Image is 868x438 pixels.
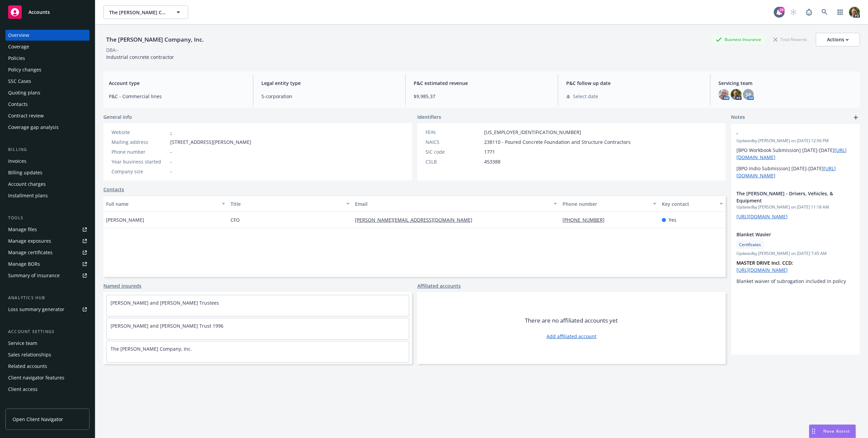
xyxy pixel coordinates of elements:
[5,179,90,190] a: Account charges
[355,200,550,207] div: Email
[109,93,245,100] span: P&C - Commercial lines
[659,196,726,212] button: Key contact
[484,129,581,136] span: [US_EMPLOYER_IDENTIFICATION_NUMBER]
[170,168,172,175] span: -
[111,323,223,329] a: [PERSON_NAME] and [PERSON_NAME] Trust 1996
[5,146,90,153] div: Billing
[352,196,560,212] button: Email
[849,7,860,18] img: photo
[103,113,132,121] span: General info
[787,5,800,19] a: Start snowing
[8,179,46,190] div: Account charges
[111,346,192,352] a: The [PERSON_NAME] Company, Inc.
[231,200,342,207] div: Title
[736,130,837,137] span: -
[170,148,172,155] span: -
[8,361,47,372] div: Related accounts
[8,236,51,246] div: Manage exposures
[778,7,785,13] div: 29
[261,80,397,87] span: Legal entity type
[736,213,788,220] a: [URL][DOMAIN_NAME]
[103,35,206,44] div: The [PERSON_NAME] Company, Inc.
[5,3,90,22] a: Accounts
[8,247,53,258] div: Manage certificates
[731,124,860,184] div: -Updatedby [PERSON_NAME] on [DATE] 12:56 PM[BPO Workbook Submission] [DATE]-[DATE][URL][DOMAIN_NA...
[736,267,788,273] a: [URL][DOMAIN_NAME]
[228,196,352,212] button: Title
[8,53,25,64] div: Policies
[5,224,90,235] a: Manage files
[231,216,240,223] span: CFO
[809,424,856,438] button: Nova Assist
[8,372,64,383] div: Client navigator features
[8,110,44,121] div: Contract review
[426,148,481,155] div: SIC code
[8,30,29,41] div: Overview
[736,147,854,161] p: [BPO Workbook Submission] [DATE]-[DATE]
[8,156,26,167] div: Invoices
[739,242,761,248] span: Certificates
[5,215,90,221] div: Tools
[103,282,141,289] a: Named insureds
[833,5,847,19] a: Switch app
[731,89,742,100] img: photo
[566,80,702,87] span: P&C follow up date
[106,46,119,53] div: DBA: -
[818,5,831,19] a: Search
[112,158,167,165] div: Year business started
[563,200,649,207] div: Phone number
[8,224,37,235] div: Manage files
[823,428,850,434] span: Nova Assist
[5,41,90,52] a: Coverage
[8,270,60,281] div: Summary of insurance
[718,89,729,100] img: photo
[547,333,596,340] a: Add affiliated account
[736,190,837,204] span: The [PERSON_NAME] - Drivers, Vehicles, & Equipment
[170,138,251,146] span: [STREET_ADDRESS][PERSON_NAME]
[417,113,441,121] span: Identifiers
[827,33,849,46] div: Actions
[5,156,90,167] a: Invoices
[8,122,59,133] div: Coverage gap analysis
[5,122,90,133] a: Coverage gap analysis
[8,190,48,201] div: Installment plans
[5,110,90,121] a: Contract review
[103,5,188,19] button: The [PERSON_NAME] Company, Inc.
[5,328,90,335] div: Account settings
[736,204,854,210] span: Updated by [PERSON_NAME] on [DATE] 11:18 AM
[106,200,218,207] div: Full name
[731,225,860,290] div: Blanket WavierCertificatesUpdatedby [PERSON_NAME] on [DATE] 7:45 AMMASTER DRIVE Incl. CCD: [URL][...
[414,80,550,87] span: P&C estimated revenue
[112,148,167,155] div: Phone number
[355,217,478,223] a: [PERSON_NAME][EMAIL_ADDRESS][DOMAIN_NAME]
[111,300,219,306] a: [PERSON_NAME] and [PERSON_NAME] Trustees
[5,361,90,372] a: Related accounts
[112,129,167,136] div: Website
[13,416,63,423] span: Open Client Navigator
[103,186,124,193] a: Contacts
[560,196,659,212] button: Phone number
[5,53,90,64] a: Policies
[5,270,90,281] a: Summary of insurance
[852,113,860,122] a: add
[573,93,598,100] span: Select date
[5,99,90,110] a: Contacts
[5,64,90,75] a: Policy changes
[5,236,90,246] a: Manage exposures
[109,9,168,16] span: The [PERSON_NAME] Company, Inc.
[5,294,90,301] div: Analytics hub
[5,87,90,98] a: Quoting plans
[731,113,745,122] span: Notes
[5,338,90,349] a: Service team
[170,129,172,135] a: -
[484,158,500,165] span: 453388
[669,216,676,223] span: Yes
[736,231,837,238] span: Blanket Wavier
[736,278,854,285] p: Blanket waiver of subrogation included in policy
[28,9,50,15] span: Accounts
[426,158,481,165] div: CSLB
[802,5,816,19] a: Report a Bug
[106,54,174,60] span: Industrial concrete contractor
[5,30,90,41] a: Overview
